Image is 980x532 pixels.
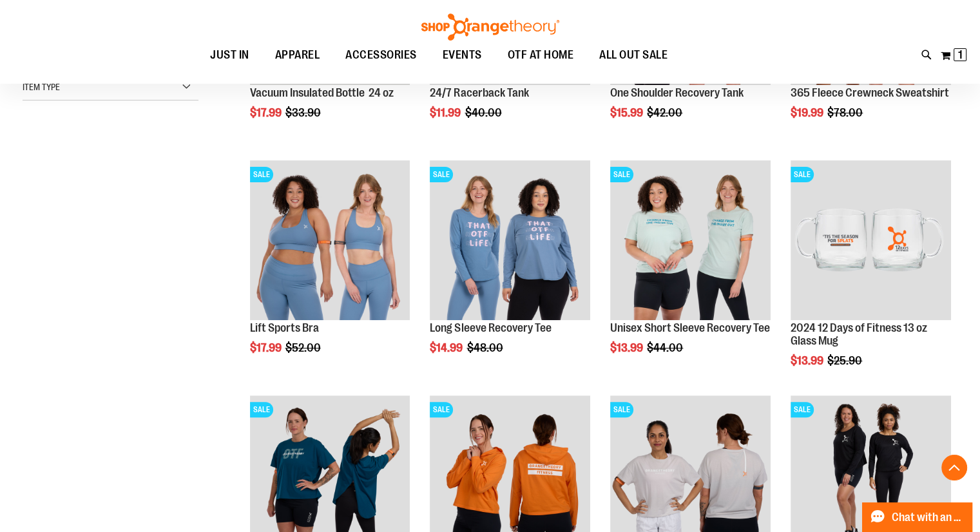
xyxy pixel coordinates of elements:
[250,106,283,119] span: $17.99
[423,154,597,388] div: product
[791,160,951,321] img: Main image of 2024 12 Days of Fitness 13 oz Glass Mug
[419,14,561,41] img: Shop Orangetheory
[430,167,453,182] span: SALE
[465,106,503,119] span: $40.00
[827,354,864,367] span: $25.90
[958,48,963,61] span: 1
[610,86,744,99] a: One Shoulder Recovery Tank
[345,41,417,70] span: ACCESSORIES
[466,341,504,354] span: $48.00
[250,160,410,323] a: Main of 2024 Covention Lift Sports BraSALE
[285,106,323,119] span: $33.90
[430,160,590,323] a: Main of 2024 AUGUST Long Sleeve Recovery TeeSALE
[827,106,865,119] span: $78.00
[250,160,410,321] img: Main of 2024 Covention Lift Sports Bra
[430,86,528,99] a: 24/7 Racerback Tank
[430,160,590,321] img: Main of 2024 AUGUST Long Sleeve Recovery Tee
[892,511,965,524] span: Chat with an Expert
[791,86,949,99] a: 365 Fleece Crewneck Sweatshirt
[430,341,465,354] span: $14.99
[862,502,973,532] button: Chat with an Expert
[941,455,967,480] button: Back To Top
[23,82,60,92] span: Item Type
[784,154,957,400] div: product
[250,321,319,334] a: Lift Sports Bra
[508,41,574,70] span: OTF AT HOME
[430,402,453,417] span: SALE
[610,160,771,321] img: Main of 2024 AUGUST Unisex Short Sleeve Recovery Tee
[610,106,645,119] span: $15.99
[647,341,685,354] span: $44.00
[610,167,633,182] span: SALE
[791,321,927,347] a: 2024 12 Days of Fitness 13 oz Glass Mug
[599,41,668,70] span: ALL OUT SALE
[250,167,273,182] span: SALE
[250,86,394,99] a: Vacuum Insulated Bottle 24 oz
[610,402,633,417] span: SALE
[647,106,684,119] span: $42.00
[610,160,771,323] a: Main of 2024 AUGUST Unisex Short Sleeve Recovery TeeSALE
[430,106,463,119] span: $11.99
[244,154,417,388] div: product
[250,402,273,417] span: SALE
[443,41,482,70] span: EVENTS
[285,341,323,354] span: $52.00
[791,354,825,367] span: $13.99
[275,41,320,70] span: APPAREL
[610,341,645,354] span: $13.99
[604,154,777,388] div: product
[791,106,825,119] span: $19.99
[791,160,951,323] a: Main image of 2024 12 Days of Fitness 13 oz Glass MugSALE
[210,41,249,70] span: JUST IN
[791,402,814,417] span: SALE
[250,341,283,354] span: $17.99
[610,321,770,334] a: Unisex Short Sleeve Recovery Tee
[430,321,551,334] a: Long Sleeve Recovery Tee
[791,167,814,182] span: SALE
